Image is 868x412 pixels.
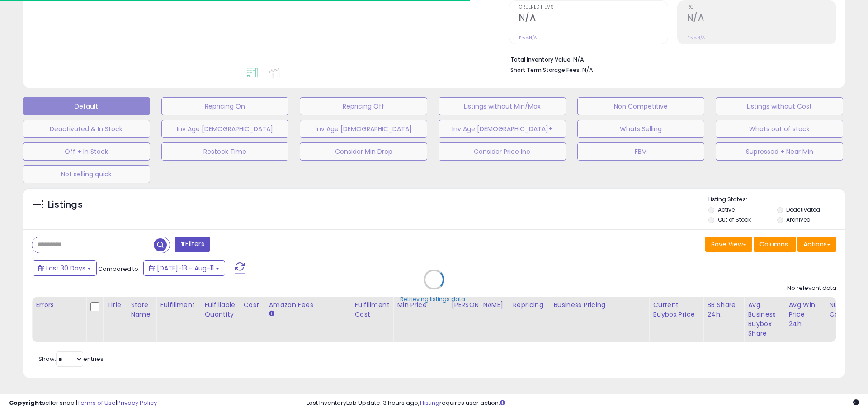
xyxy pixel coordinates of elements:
[161,97,289,115] button: Repricing On
[582,66,593,74] span: N/A
[439,142,566,161] button: Consider Price Inc
[307,399,859,407] div: Last InventoryLab Update: 3 hours ago, requires user action.
[510,66,581,74] b: Short Term Storage Fees:
[500,400,505,406] i: Click here to read more about un-synced listings.
[161,142,289,161] button: Restock Time
[716,120,843,138] button: Whats out of stock
[9,398,42,407] strong: Copyright
[687,35,705,40] small: Prev: N/A
[117,398,157,407] a: Privacy Policy
[439,97,566,115] button: Listings without Min/Max
[23,120,150,138] button: Deactivated & In Stock
[23,142,150,161] button: Off + In Stock
[420,398,439,407] a: 1 listing
[510,53,830,64] li: N/A
[23,165,150,183] button: Not selling quick
[9,399,157,407] div: seller snap | |
[400,295,468,303] div: Retrieving listings data..
[300,142,427,161] button: Consider Min Drop
[23,97,150,115] button: Default
[161,120,289,138] button: Inv Age [DEMOGRAPHIC_DATA]
[510,56,572,63] b: Total Inventory Value:
[577,142,705,161] button: FBM
[300,97,427,115] button: Repricing Off
[716,142,843,161] button: Supressed + Near Min
[300,120,427,138] button: Inv Age [DEMOGRAPHIC_DATA]
[687,13,836,25] h2: N/A
[577,120,705,138] button: Whats Selling
[439,120,566,138] button: Inv Age [DEMOGRAPHIC_DATA]+
[519,35,537,40] small: Prev: N/A
[77,398,116,407] a: Terms of Use
[519,13,668,25] h2: N/A
[519,5,668,10] span: Ordered Items
[716,97,843,115] button: Listings without Cost
[687,5,836,10] span: ROI
[577,97,705,115] button: Non Competitive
